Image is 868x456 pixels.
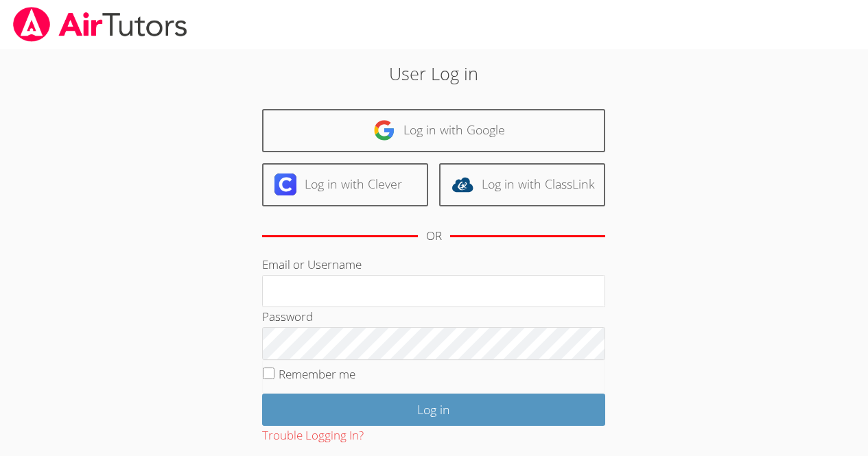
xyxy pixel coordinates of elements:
h2: User Log in [200,60,668,86]
button: Trouble Logging In? [262,426,364,446]
img: airtutors_banner-c4298cdbf04f3fff15de1276eac7730deb9818008684d7c2e4769d2f7ddbe033.png [12,7,189,42]
input: Log in [262,394,605,426]
div: OR [426,226,442,246]
label: Remember me [279,366,355,382]
img: google-logo-50288ca7cdecda66e5e0955fdab243c47b7ad437acaf1139b6f446037453330a.svg [373,119,395,141]
a: Log in with ClassLink [439,163,605,206]
img: classlink-logo-d6bb404cc1216ec64c9a2012d9dc4662098be43eaf13dc465df04b49fa7ab582.svg [451,173,473,195]
label: Email or Username [262,256,362,272]
a: Log in with Google [262,109,605,152]
label: Password [262,309,313,324]
a: Log in with Clever [262,163,428,206]
img: clever-logo-6eab21bc6e7a338710f1a6ff85c0baf02591cd810cc4098c63d3a4b26e2feb20.svg [274,173,296,195]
